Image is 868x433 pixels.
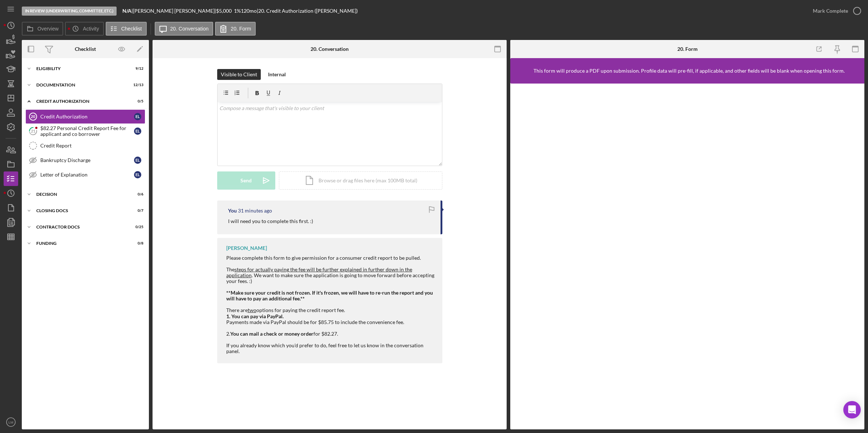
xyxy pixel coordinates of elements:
div: Internal [268,69,286,80]
span: two [248,307,256,313]
button: Visible to Client [217,69,261,80]
div: 20. Conversation [311,46,349,52]
span: steps for actually paying the fee will be further explained in further down in the application [226,266,412,278]
div: Decision [36,192,125,197]
div: | [122,8,133,14]
div: E L [134,113,141,120]
label: 20. Form [231,26,251,32]
div: Credit Authorization [40,114,134,120]
div: Credit Report [40,143,145,149]
div: 20. Form [677,46,698,52]
button: Send [217,171,275,190]
a: Letter of ExplanationEL [25,167,145,182]
div: 9 / 12 [130,66,143,71]
div: [PERSON_NAME] [PERSON_NAME] | [133,8,216,14]
div: CREDIT AUTHORIZATION [36,99,125,104]
div: Checklist [75,46,96,52]
div: Documentation [36,83,125,87]
button: Mark Complete [806,4,864,18]
div: 0 / 5 [130,99,143,104]
div: [PERSON_NAME] [226,245,267,251]
div: Send [240,171,252,190]
div: E L [134,157,141,164]
p: I will need you to complete this first. :) [228,217,313,225]
strong: You can mail a check or money order [230,331,313,337]
div: Bankruptcy Discharge [40,157,134,163]
div: Funding [36,241,125,246]
tspan: 20 [31,114,35,119]
a: Credit Report [25,138,145,153]
label: Overview [37,26,58,32]
div: 0 / 25 [130,225,143,229]
label: 20. Conversation [170,26,209,32]
div: If you already know which you'd prefer to do, feel free to let us know in the conversation panel. [226,337,435,354]
div: This form will produce a PDF upon submission. Profile data will pre-fill, if applicable, and othe... [534,68,845,74]
div: 1 % [234,8,241,14]
div: 0 / 6 [130,192,143,197]
button: 20. Conversation [155,22,214,36]
div: Eligibility [36,66,125,71]
div: E L [134,171,141,178]
label: Activity [83,26,99,32]
div: 12 / 13 [130,83,143,87]
a: Bankruptcy DischargeEL [25,153,145,167]
div: Please complete this form to give permission for a consumer credit report to be pulled. [226,255,435,261]
b: N/A [122,8,131,14]
a: 20Credit AuthorizationEL [25,109,145,124]
tspan: 21 [31,129,35,133]
div: CLOSING DOCS [36,209,125,213]
iframe: Lenderfit form [518,91,858,422]
label: Checklist [121,26,142,32]
button: Internal [264,69,289,80]
button: 20. Form [215,22,256,36]
div: Mark Complete [813,4,848,18]
button: Overview [22,22,63,36]
div: There are options for paying the credit report fee. Payments made via PayPal should be for $85.75... [226,302,435,331]
div: E L [134,128,141,135]
div: You [228,208,237,214]
strong: 1. You can pay via PayPal. [226,313,284,319]
div: In Review (Underwriting, Committee, Etc.) [22,7,117,16]
div: Letter of Explanation [40,172,134,178]
time: 2025-09-10 17:27 [238,208,272,214]
div: 0 / 8 [130,241,143,246]
span: $5,000 [216,8,232,14]
div: The . We want to make sure the application is going to move forward before accepting your fees. :) [226,267,435,284]
div: | 20. Credit Authorization ([PERSON_NAME]) [257,8,358,14]
div: Open Intercom Messenger [843,401,861,418]
button: Activity [65,22,104,36]
button: LM [4,415,18,429]
div: 0 / 7 [130,209,143,213]
div: $82.27 Personal Credit Report Fee for applicant and co borrower [40,125,134,137]
button: Checklist [106,22,147,36]
strong: **Make sure your credit is not frozen. If it's frozen, we will have to re-run the report and you ... [226,290,433,302]
div: 2. for $82.27. [226,331,435,337]
div: Contractor Docs [36,225,125,229]
a: 21$82.27 Personal Credit Report Fee for applicant and co borrowerEL [25,124,145,138]
div: Visible to Client [221,69,257,80]
text: LM [8,420,13,424]
div: 120 mo [241,8,257,14]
